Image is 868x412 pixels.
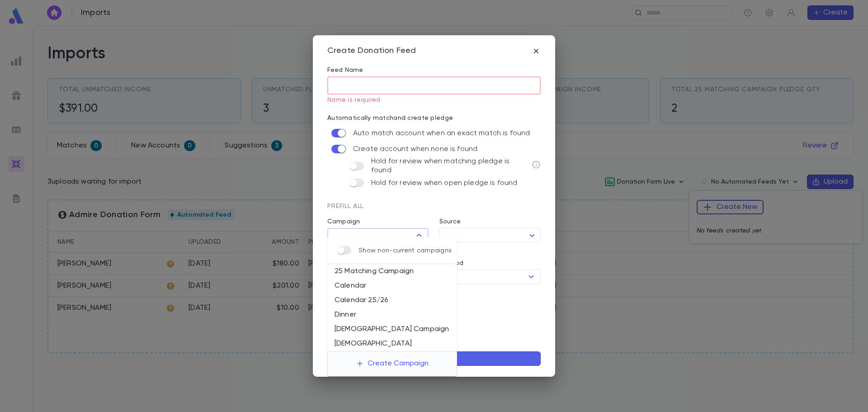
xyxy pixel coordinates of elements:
[327,203,363,209] span: Prefill All
[353,145,477,154] p: Create account when none is found
[327,46,416,56] div: Create Donation Feed
[327,279,457,293] li: Calendar
[327,293,457,308] li: Calendar 25/26
[439,218,461,225] label: Source
[327,114,541,122] p: Automatically match and create pledge
[327,264,457,279] li: 25 Matching Campaign
[413,229,425,242] button: Close
[327,96,534,104] p: Name is required
[525,270,538,283] button: Open
[327,308,457,322] li: Dinner
[327,66,363,74] label: Feed Name
[327,336,457,351] li: [DEMOGRAPHIC_DATA]
[349,355,436,372] button: Create Campaign
[359,247,452,254] p: Show non-current campaigns
[327,322,457,336] li: [DEMOGRAPHIC_DATA] Campaign
[439,228,541,242] div: ​
[371,179,518,188] p: Hold for review when open pledge is found
[353,129,530,138] p: Auto match account when an exact match is found
[371,157,530,175] p: Hold for review when matching pledge is found
[532,160,541,172] p: Matching pledges have the same campaign and amount as the imported donation
[327,218,360,225] label: Campaign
